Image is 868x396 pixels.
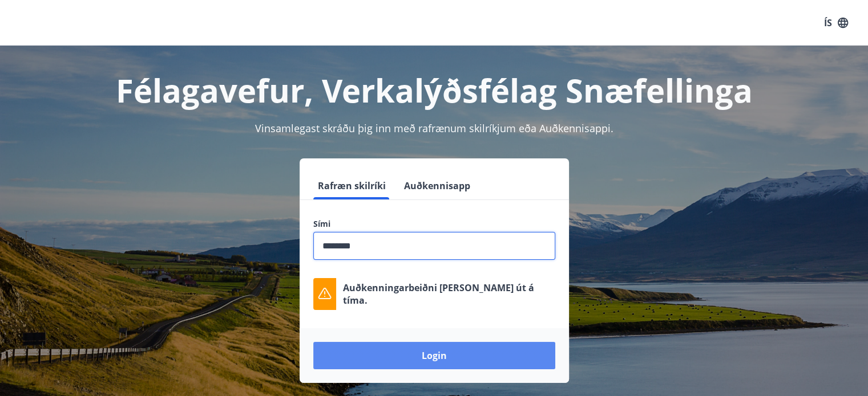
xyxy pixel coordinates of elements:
span: Vinsamlegast skráðu þig inn með rafrænum skilríkjum eða Auðkennisappi. [255,121,613,135]
label: Sími [313,218,555,230]
button: Login [313,342,555,369]
p: Auðkenningarbeiðni [PERSON_NAME] út á tíma. [343,281,555,307]
button: ÍS [818,13,854,33]
button: Rafræn skilríki [313,172,390,199]
h1: Félagavefur, Verkalýðsfélag Snæfellinga [37,68,831,112]
button: Auðkennisapp [399,172,475,199]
